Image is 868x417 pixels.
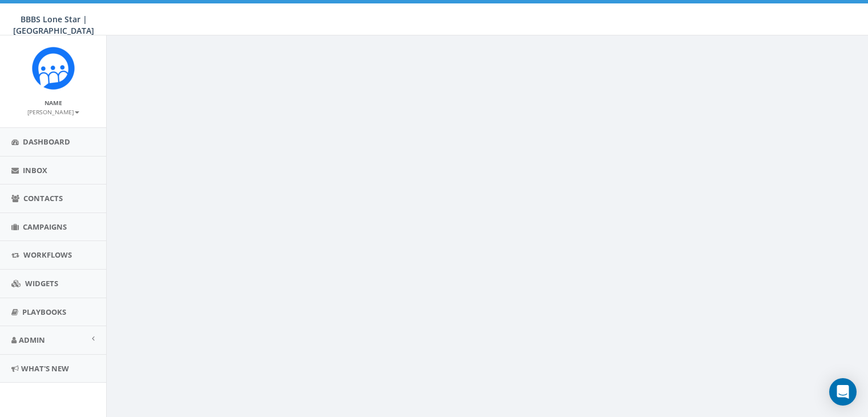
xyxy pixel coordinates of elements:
[23,250,72,260] span: Workflows
[32,47,75,90] img: Rally_Corp_Icon.png
[22,307,66,317] span: Playbooks
[45,99,62,107] small: Name
[23,193,63,203] span: Contacts
[27,106,79,117] a: [PERSON_NAME]
[21,363,69,374] span: What's New
[19,335,45,345] span: Admin
[27,108,79,116] small: [PERSON_NAME]
[829,378,857,406] div: Open Intercom Messenger
[25,278,58,288] span: Widgets
[23,222,67,232] span: Campaigns
[23,165,47,175] span: Inbox
[13,14,94,36] span: BBBS Lone Star | [GEOGRAPHIC_DATA]
[23,137,70,147] span: Dashboard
